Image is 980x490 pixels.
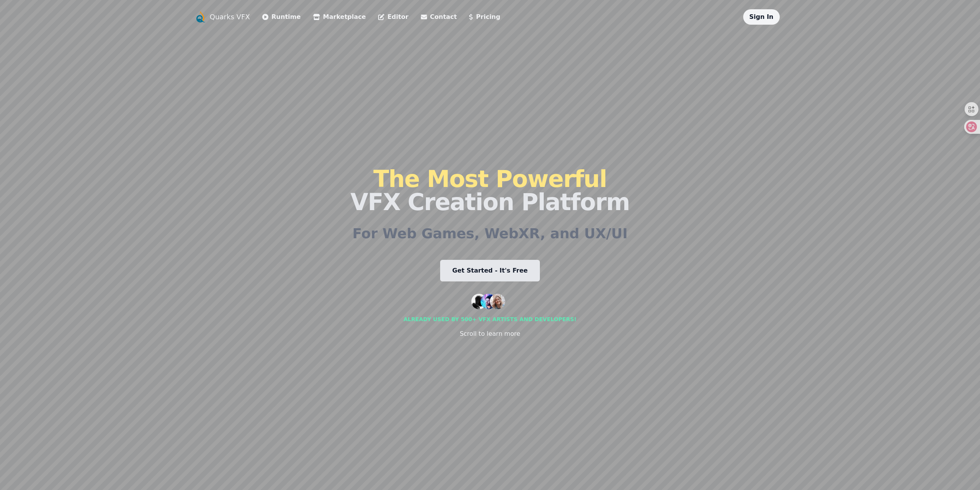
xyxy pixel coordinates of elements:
[469,12,500,22] a: Pricing
[404,315,576,323] div: Already used by 500+ vfx artists and developers!
[378,12,408,22] a: Editor
[350,167,630,214] h1: VFX Creation Platform
[373,165,606,192] span: The Most Powerful
[490,294,505,309] img: customer 3
[481,294,496,309] img: customer 2
[471,294,487,309] img: customer 1
[262,12,301,22] a: Runtime
[421,12,457,22] a: Contact
[352,226,628,241] h2: For Web Games, WebXR, and UX/UI
[313,12,366,22] a: Marketplace
[210,12,250,22] a: Quarks VFX
[749,13,774,20] a: Sign In
[440,260,540,281] a: Get Started - It's Free
[460,329,520,338] div: Scroll to learn more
